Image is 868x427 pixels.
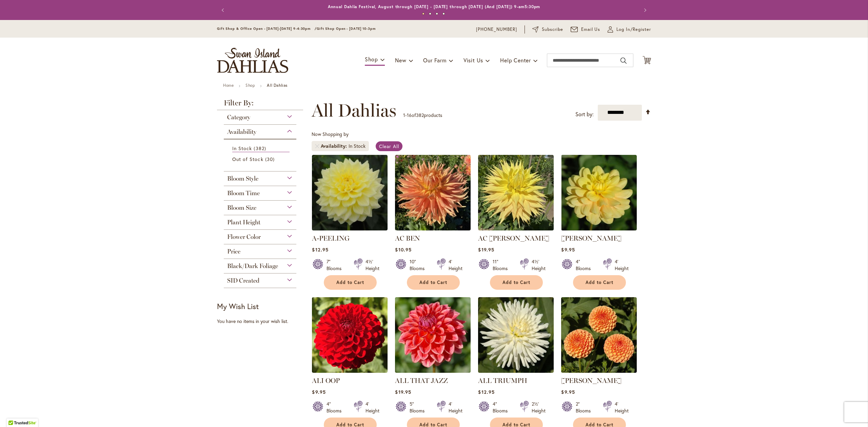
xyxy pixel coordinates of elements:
[217,3,231,17] button: Previous
[478,225,554,232] a: AC Jeri
[442,13,445,15] button: 4 of 4
[478,377,527,385] a: ALL TRIUMPH
[227,262,278,270] span: Black/Dark Foliage
[575,108,594,121] label: Sort by:
[395,377,448,385] a: ALL THAT JAZZ
[327,258,346,272] div: 7" Blooms
[576,401,595,414] div: 2" Blooms
[315,144,319,148] a: Remove Availability In Stock
[321,143,349,149] span: Availability
[403,112,405,118] span: 1
[422,13,425,15] button: 1 of 4
[312,389,325,395] span: $9.95
[232,156,263,162] span: Out of Stock
[478,389,494,395] span: $12.95
[436,13,438,15] button: 3 of 4
[395,297,471,373] img: ALL THAT JAZZ
[423,57,446,64] span: Our Farm
[245,83,255,88] a: Shop
[227,248,240,255] span: Price
[490,275,543,290] button: Add to Cart
[217,48,288,73] a: store logo
[410,401,429,414] div: 5" Blooms
[395,368,471,374] a: ALL THAT JAZZ
[576,258,595,272] div: 4" Blooms
[615,401,629,414] div: 4' Height
[254,145,268,152] span: 382
[267,83,288,88] strong: All Dahlias
[532,258,546,272] div: 4½' Height
[449,258,462,272] div: 4' Height
[637,3,651,17] button: Next
[478,297,554,373] img: ALL TRIUMPH
[395,225,471,232] a: AC BEN
[227,204,256,211] span: Bloom Size
[403,110,442,121] p: - of products
[312,297,388,373] img: ALI OOP
[217,318,308,325] div: You have no items in your wish list.
[217,26,317,31] span: Gift Shop & Office Open - [DATE]-[DATE] 9-4:30pm /
[561,368,637,374] a: AMBER QUEEN
[336,280,364,285] span: Add to Cart
[532,26,563,33] a: Subscribe
[217,301,259,311] strong: My Wish List
[312,131,349,137] span: Now Shopping by
[616,26,651,33] span: Log In/Register
[449,401,462,414] div: 4' Height
[395,57,406,64] span: New
[366,401,379,414] div: 4' Height
[312,100,396,121] span: All Dahlias
[227,277,259,284] span: SID Created
[493,401,512,414] div: 4" Blooms
[324,275,377,290] button: Add to Cart
[366,258,379,272] div: 4½' Height
[227,189,260,197] span: Bloom Time
[478,155,554,230] img: AC Jeri
[573,275,626,290] button: Add to Cart
[493,258,512,272] div: 11" Blooms
[312,155,388,230] img: A-Peeling
[478,368,554,374] a: ALL TRIUMPH
[416,112,424,118] span: 382
[476,26,517,33] a: [PHONE_NUMBER]
[532,401,546,414] div: 2½' Height
[312,368,388,374] a: ALI OOP
[395,155,471,230] img: AC BEN
[232,145,290,152] a: In Stock 382
[561,155,637,230] img: AHOY MATEY
[312,246,328,253] span: $12.95
[395,246,411,253] span: $10.95
[376,141,402,151] a: Clear All
[395,234,420,242] a: AC BEN
[463,57,483,64] span: Visit Us
[227,128,256,136] span: Availability
[265,156,276,163] span: 30
[586,280,613,285] span: Add to Cart
[365,56,378,63] span: Shop
[312,225,388,232] a: A-Peeling
[227,219,260,226] span: Plant Height
[395,389,411,395] span: $19.95
[608,26,651,33] a: Log In/Register
[312,234,350,242] a: A-PEELING
[317,26,376,31] span: Gift Shop Open - [DATE] 10-3pm
[327,401,346,414] div: 4" Blooms
[478,246,494,253] span: $19.95
[478,234,549,242] a: AC [PERSON_NAME]
[561,297,637,373] img: AMBER QUEEN
[561,377,622,385] a: [PERSON_NAME]
[500,57,531,64] span: Help Center
[227,114,250,121] span: Category
[407,275,460,290] button: Add to Cart
[561,225,637,232] a: AHOY MATEY
[217,99,303,110] strong: Filter By:
[561,246,575,253] span: $9.95
[407,112,412,118] span: 16
[561,389,575,395] span: $9.95
[5,403,24,422] iframe: Launch Accessibility Center
[410,258,429,272] div: 10" Blooms
[542,26,563,33] span: Subscribe
[571,26,600,33] a: Email Us
[232,145,252,151] span: In Stock
[227,233,261,241] span: Flower Color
